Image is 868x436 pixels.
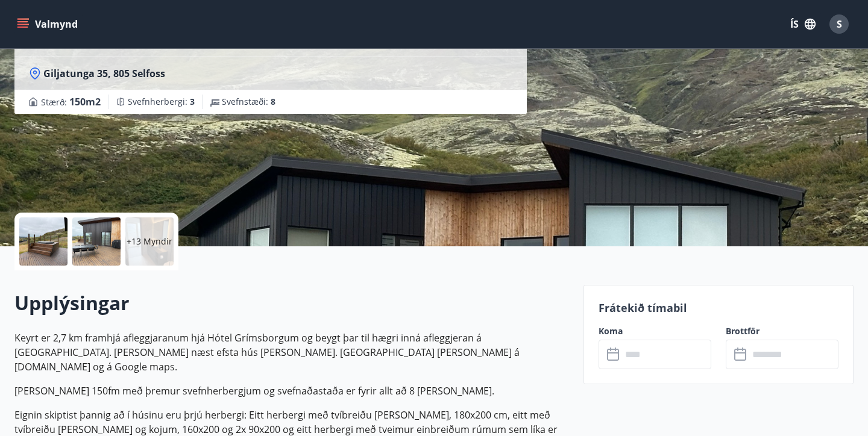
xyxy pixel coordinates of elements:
p: +13 Myndir [127,235,172,248]
span: 8 [271,96,275,107]
label: Brottför [726,325,838,337]
label: Koma [599,325,711,337]
span: Stærð : [41,95,101,109]
p: Frátekið tímabil [599,300,838,316]
button: ÍS [784,13,822,35]
button: S [825,10,854,39]
span: Giljatunga 35, 805 Selfoss [43,67,165,80]
span: Svefnherbergi : [128,96,195,108]
button: menu [14,13,83,35]
span: 3 [190,96,195,107]
span: S [837,17,842,31]
h2: Upplýsingar [14,290,569,316]
span: Svefnstæði : [222,96,275,108]
span: 150 m2 [69,95,101,108]
p: Keyrt er 2,7 km framhjá afleggjaranum hjá Hótel Grímsborgum og beygt þar til hægri inná afleggjer... [14,331,569,374]
p: [PERSON_NAME] 150fm með þremur svefnherbergjum og svefnaðastaða er fyrir allt að 8 [PERSON_NAME]. [14,384,569,398]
